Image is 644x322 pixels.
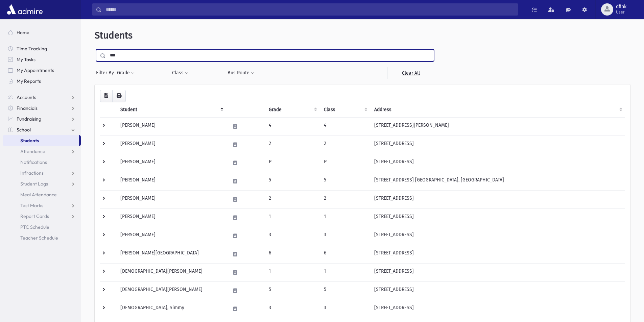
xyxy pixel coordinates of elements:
[370,172,625,190] td: [STREET_ADDRESS] [GEOGRAPHIC_DATA], [GEOGRAPHIC_DATA]
[370,300,625,318] td: [STREET_ADDRESS]
[3,114,81,124] a: Fundraising
[265,117,320,135] td: 4
[20,181,48,187] span: Student Logs
[17,56,35,63] span: My Tasks
[172,67,189,79] button: Class
[116,190,226,208] td: [PERSON_NAME]
[370,263,625,281] td: [STREET_ADDRESS]
[116,154,226,172] td: [PERSON_NAME]
[320,281,371,300] td: 5
[370,190,625,208] td: [STREET_ADDRESS]
[227,67,255,79] button: Bus Route
[17,67,54,73] span: My Appointments
[265,227,320,245] td: 3
[3,65,81,76] a: My Appointments
[100,90,113,102] button: CSV
[116,102,226,118] th: Student: activate to sort column descending
[387,67,434,79] a: Clear All
[20,159,47,165] span: Notifications
[20,170,44,176] span: Infractions
[265,154,320,172] td: P
[3,92,81,103] a: Accounts
[116,245,226,263] td: [PERSON_NAME][GEOGRAPHIC_DATA]
[265,245,320,263] td: 6
[20,138,39,144] span: Students
[117,67,135,79] button: Grade
[265,172,320,190] td: 5
[17,29,29,35] span: Home
[320,117,371,135] td: 4
[20,148,45,154] span: Attendance
[3,211,81,222] a: Report Cards
[370,102,625,118] th: Address: activate to sort column ascending
[3,135,79,146] a: Students
[3,124,81,135] a: School
[3,54,81,65] a: My Tasks
[3,103,81,114] a: Financials
[20,213,49,219] span: Report Cards
[116,172,226,190] td: [PERSON_NAME]
[616,9,626,15] span: User
[370,135,625,154] td: [STREET_ADDRESS]
[116,117,226,135] td: [PERSON_NAME]
[265,281,320,300] td: 5
[3,27,81,38] a: Home
[370,154,625,172] td: [STREET_ADDRESS]
[3,43,81,54] a: Time Tracking
[320,102,371,118] th: Class: activate to sort column ascending
[116,208,226,227] td: [PERSON_NAME]
[20,192,57,198] span: Meal Attendance
[20,202,43,208] span: Test Marks
[116,281,226,300] td: [DEMOGRAPHIC_DATA][PERSON_NAME]
[5,3,44,16] img: AdmirePro
[3,189,81,200] a: Meal Attendance
[116,263,226,281] td: [DEMOGRAPHIC_DATA][PERSON_NAME]
[370,227,625,245] td: [STREET_ADDRESS]
[320,245,371,263] td: 6
[320,172,371,190] td: 5
[17,105,38,111] span: Financials
[320,227,371,245] td: 3
[265,263,320,281] td: 1
[3,76,81,86] a: My Reports
[3,178,81,189] a: Student Logs
[96,69,117,76] span: Filter By
[370,117,625,135] td: [STREET_ADDRESS][PERSON_NAME]
[370,208,625,227] td: [STREET_ADDRESS]
[116,300,226,318] td: [DEMOGRAPHIC_DATA], Simmy
[3,222,81,232] a: PTC Schedule
[265,190,320,208] td: 2
[320,190,371,208] td: 2
[320,208,371,227] td: 1
[112,90,126,102] button: Print
[3,146,81,157] a: Attendance
[3,232,81,243] a: Teacher Schedule
[116,135,226,154] td: [PERSON_NAME]
[17,46,47,52] span: Time Tracking
[320,135,371,154] td: 2
[265,208,320,227] td: 1
[20,224,49,230] span: PTC Schedule
[265,102,320,118] th: Grade: activate to sort column ascending
[265,300,320,318] td: 3
[3,200,81,211] a: Test Marks
[3,157,81,168] a: Notifications
[616,4,626,9] span: dfink
[116,227,226,245] td: [PERSON_NAME]
[320,154,371,172] td: P
[17,94,36,100] span: Accounts
[17,78,41,84] span: My Reports
[320,300,371,318] td: 3
[102,3,518,16] input: Search
[20,235,58,241] span: Teacher Schedule
[17,127,31,133] span: School
[370,245,625,263] td: [STREET_ADDRESS]
[370,281,625,300] td: [STREET_ADDRESS]
[320,263,371,281] td: 1
[95,30,133,41] span: Students
[17,116,41,122] span: Fundraising
[265,135,320,154] td: 2
[3,168,81,178] a: Infractions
